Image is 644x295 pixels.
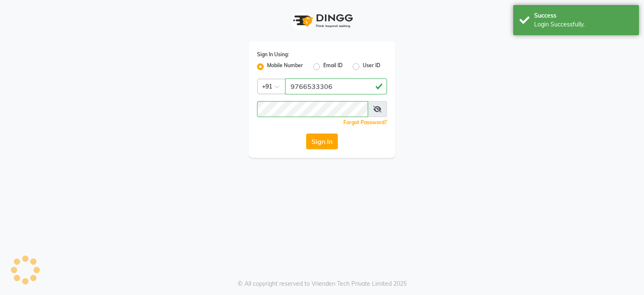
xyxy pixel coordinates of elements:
button: Sign In [306,133,338,149]
label: Sign In Using: [257,51,289,58]
label: User ID [363,62,380,72]
label: Email ID [323,62,343,72]
input: Username [257,101,368,117]
input: Username [285,78,387,94]
img: logo1.svg [288,8,356,33]
a: Forgot Password? [343,119,387,125]
label: Mobile Number [267,62,303,72]
div: Login Successfully. [534,20,633,29]
div: Success [534,11,633,20]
